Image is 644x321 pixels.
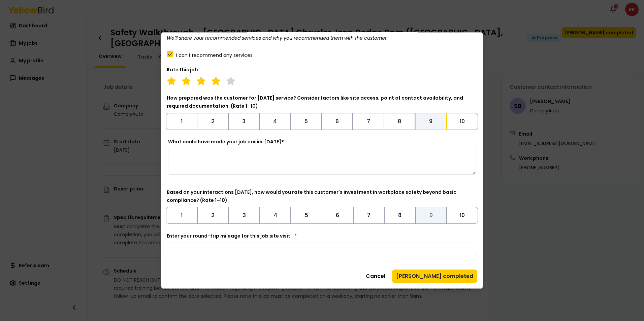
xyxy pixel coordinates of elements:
[353,113,384,130] button: Toggle 7
[353,207,385,224] button: Toggle 7
[166,207,197,224] button: Toggle 1
[167,95,463,109] label: How prepared was the customer for [DATE] service? Consider factors like site access, point of con...
[447,113,478,130] button: Toggle 10
[362,270,389,283] button: Cancel
[384,113,415,130] button: Toggle 8
[167,35,388,41] i: We’ll share your recommended services and why you recommended them with the customer.
[322,113,353,130] button: Toggle 6
[197,207,229,224] button: Toggle 2
[168,138,284,145] label: What could have made your job easier [DATE]?
[392,270,477,283] button: [PERSON_NAME] completed
[291,113,322,130] button: Toggle 5
[447,207,478,224] button: Toggle 10
[167,189,456,204] label: Based on your interactions [DATE], how would you rate this customer's investment in workplace saf...
[291,207,322,224] button: Toggle 5
[415,113,447,130] button: Toggle 9
[228,207,260,224] button: Toggle 3
[416,207,447,224] button: Toggle 9
[167,233,297,239] label: Enter your round-trip mileage for this job site visit.
[259,113,290,130] button: Toggle 4
[384,207,416,224] button: Toggle 8
[176,53,254,58] label: I don't recommend any services.
[260,207,291,224] button: Toggle 4
[197,113,228,130] button: Toggle 2
[322,207,353,224] button: Toggle 6
[167,66,198,73] label: Rate this job
[228,113,259,130] button: Toggle 3
[166,113,197,130] button: Toggle 1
